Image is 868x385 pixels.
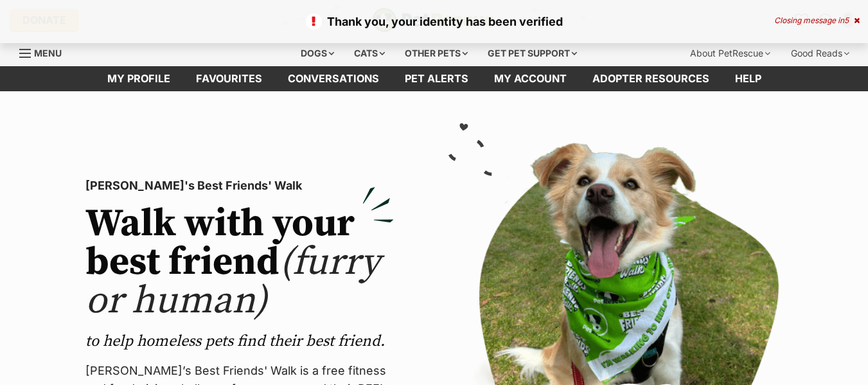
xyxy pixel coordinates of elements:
p: [PERSON_NAME]'s Best Friends' Walk [85,177,394,195]
span: (furry or human) [85,238,380,325]
div: Good Reads [782,40,858,66]
a: My account [481,66,580,91]
a: conversations [275,66,392,91]
h2: Walk with your best friend [85,205,394,321]
p: to help homeless pets find their best friend. [85,331,394,352]
a: Favourites [183,66,275,91]
span: Menu [34,48,62,58]
a: My profile [94,66,183,91]
a: Pet alerts [392,66,481,91]
a: Help [722,66,774,91]
div: About PetRescue [681,40,779,66]
div: Other pets [396,40,477,66]
div: Get pet support [479,40,586,66]
a: Menu [19,40,71,64]
div: Cats [345,40,394,66]
a: Adopter resources [580,66,722,91]
div: Dogs [292,40,343,66]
